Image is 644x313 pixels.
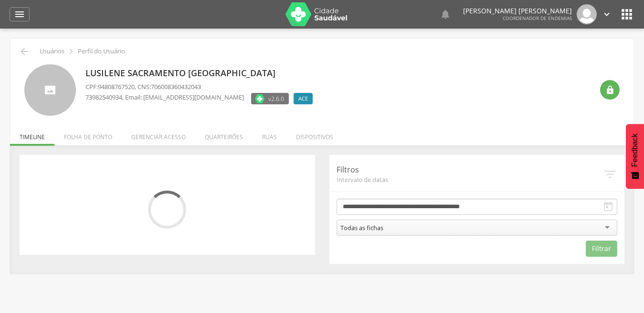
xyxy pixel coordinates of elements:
[337,175,603,184] span: Intervalo de datas
[85,67,317,80] p: Lusilene Sacramento [GEOGRAPHIC_DATA]
[85,82,317,91] p: CPF: , CNS:
[151,82,201,91] span: 706008360432043
[122,123,195,146] li: Gerenciar acesso
[10,7,30,21] a: 
[503,15,572,21] span: Coordenador de Endemias
[605,85,615,95] i: 
[340,223,383,232] div: Todas as fichas
[440,9,451,20] i: 
[600,80,620,100] div: Resetar senha
[268,94,284,103] span: v2.6.0
[78,48,125,55] p: Perfil do Usuário
[54,123,122,146] li: Folha de ponto
[586,241,617,257] button: Filtrar
[631,133,639,167] span: Feedback
[85,93,244,102] p: , Email: [EMAIL_ADDRESS][DOMAIN_NAME]
[603,167,617,182] i: 
[602,4,612,24] a: 
[14,9,25,20] i: 
[298,95,308,102] span: ACE
[440,4,451,24] a: 
[85,93,122,101] span: 73982540934
[626,124,644,189] button: Feedback - Mostrar pesquisa
[253,123,286,146] li: Ruas
[251,93,289,104] label: Versão do aplicativo
[195,123,253,146] li: Quarteirões
[602,201,614,212] i: 
[337,164,603,175] p: Filtros
[40,48,64,55] p: Usuários
[619,7,634,22] i: 
[463,8,572,14] p: [PERSON_NAME] [PERSON_NAME]
[286,123,343,146] li: Dispositivos
[66,46,76,57] i: 
[19,46,30,57] i: Voltar
[98,82,135,91] span: 94808767520
[602,9,612,20] i: 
